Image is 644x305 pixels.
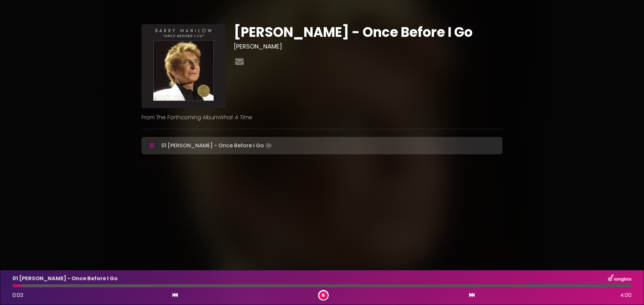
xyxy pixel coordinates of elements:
img: waveform4.gif [264,141,273,150]
h3: [PERSON_NAME] [234,43,502,50]
p: From The Forthcoming Album [142,113,502,122]
p: 01 [PERSON_NAME] - Once Before I Go [161,141,273,150]
em: What A Time [219,113,252,121]
h1: [PERSON_NAME] - Once Before I Go [234,24,502,40]
img: f1JwTtPjQmFLWcNaOhSg [142,24,226,108]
